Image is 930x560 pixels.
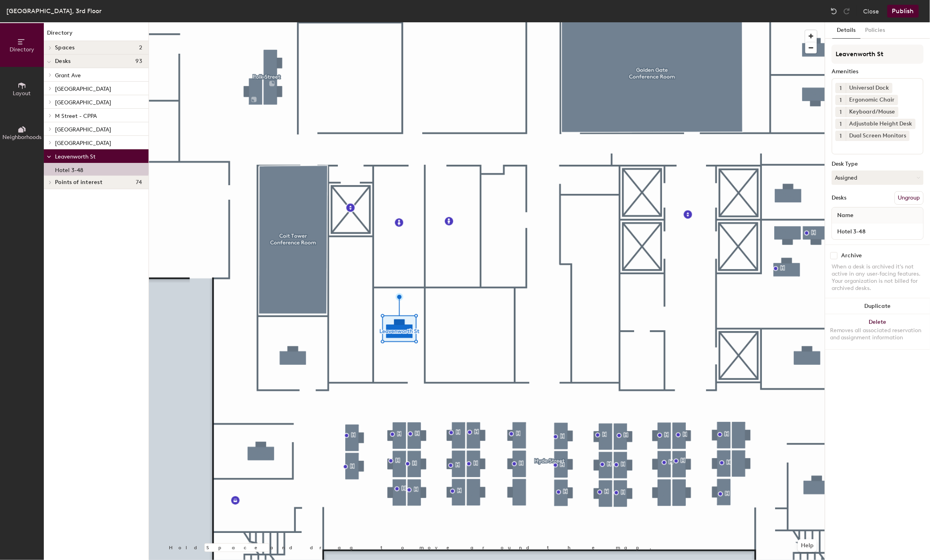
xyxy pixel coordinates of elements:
[798,539,817,552] button: Help
[836,95,846,105] button: 1
[10,46,34,53] span: Directory
[895,191,924,205] button: Ungroup
[836,119,846,129] button: 1
[55,153,96,160] span: Leavenworth St
[832,69,924,75] div: Amenities
[55,179,102,186] span: Points of interest
[55,58,70,65] span: Desks
[861,22,890,39] button: Policies
[832,161,924,167] div: Desk Type
[840,96,842,104] span: 1
[834,226,922,237] input: Unnamed desk
[6,6,102,16] div: [GEOGRAPHIC_DATA], 3rd Floor
[840,84,842,92] span: 1
[846,131,910,141] div: Dual Screen Monitors
[846,95,898,105] div: Ergonomic Chair
[846,83,893,93] div: Universal Dock
[55,164,83,174] p: Hotel 3-48
[836,107,846,117] button: 1
[2,134,41,141] span: Neighborhoods
[136,179,142,186] span: 74
[830,327,925,341] div: Removes all associated reservation and assignment information
[135,58,142,65] span: 93
[846,119,916,129] div: Adjustable Height Desk
[55,140,111,147] span: [GEOGRAPHIC_DATA]
[825,314,930,349] button: DeleteRemoves all associated reservation and assignment information
[55,113,97,119] span: M Street - CPPA
[836,131,846,141] button: 1
[832,22,861,39] button: Details
[863,5,879,18] button: Close
[846,107,899,117] div: Keyboard/Mouse
[55,126,111,133] span: [GEOGRAPHIC_DATA]
[836,83,846,93] button: 1
[832,195,847,201] div: Desks
[44,29,149,41] h1: Directory
[840,120,842,128] span: 1
[13,90,31,97] span: Layout
[887,5,919,18] button: Publish
[843,7,851,15] img: Redo
[832,170,924,185] button: Assigned
[55,72,81,79] span: Grant Ave
[840,132,842,140] span: 1
[55,99,111,106] span: [GEOGRAPHIC_DATA]
[55,45,75,51] span: Spaces
[55,86,111,92] span: [GEOGRAPHIC_DATA]
[830,7,838,15] img: Undo
[842,253,862,259] div: Archive
[825,298,930,314] button: Duplicate
[139,45,142,51] span: 2
[840,108,842,116] span: 1
[834,208,858,223] span: Name
[832,263,924,292] div: When a desk is archived it's not active in any user-facing features. Your organization is not bil...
